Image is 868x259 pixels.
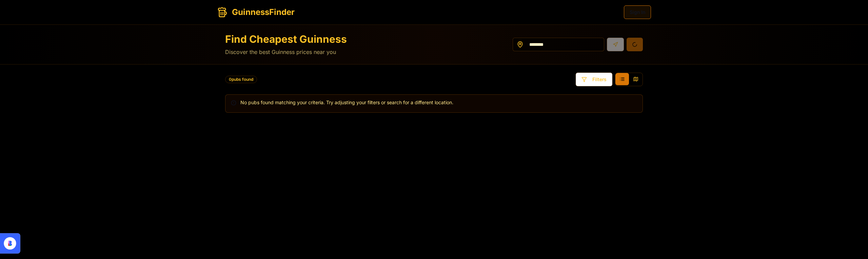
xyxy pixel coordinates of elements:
button: Sign In [624,5,651,19]
h1: Find Cheapest Guinness [225,33,505,45]
button: Filters [576,73,612,86]
div: 0 pubs found [225,76,257,83]
p: Discover the best Guinness prices near you [225,48,505,56]
h1: GuinnessFinder [232,7,295,18]
div: No pubs found matching your criteria. Try adjusting your filters or search for a different location. [231,99,637,106]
